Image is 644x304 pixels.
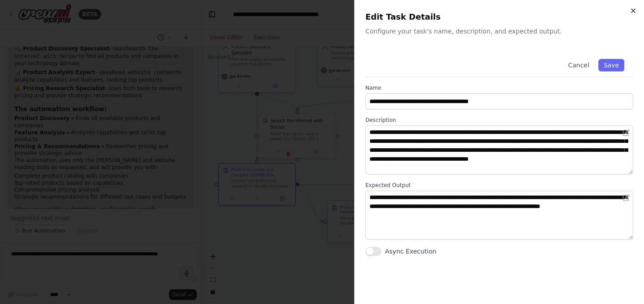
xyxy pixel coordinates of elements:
[621,127,631,138] button: Open in editor
[621,192,631,203] button: Open in editor
[365,84,633,92] label: Name
[365,27,633,36] p: Configure your task's name, description, and expected output.
[598,59,624,71] button: Save
[365,182,633,189] label: Expected Output
[385,247,436,256] label: Async Execution
[365,117,633,124] label: Description
[365,11,633,23] h2: Edit Task Details
[563,59,594,71] button: Cancel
